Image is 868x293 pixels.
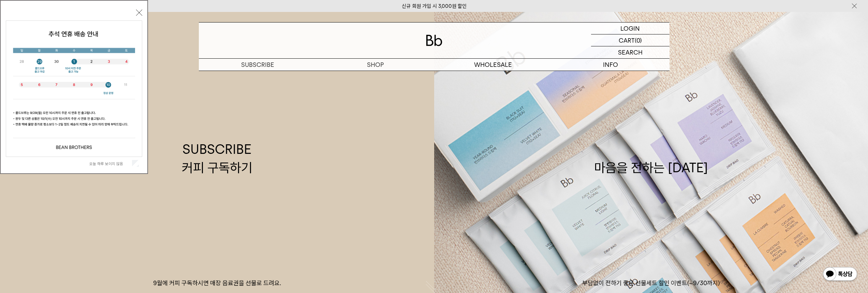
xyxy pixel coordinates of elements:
[618,46,643,58] p: SEARCH
[402,3,467,9] a: 신규 회원 가입 시 3,000원 할인
[620,23,640,34] p: LOGIN
[552,59,670,71] p: INFO
[434,59,552,71] p: WHOLESALE
[619,34,635,46] p: CART
[635,34,642,46] p: (0)
[822,266,858,283] img: 카카오톡 채널 1:1 채팅 버튼
[6,21,142,157] img: 5e4d662c6b1424087153c0055ceb1a13_140731.jpg
[591,34,670,46] a: CART (0)
[182,140,252,176] div: SUBSCRIBE 커피 구독하기
[426,35,442,46] img: 로고
[594,140,708,176] div: 마음을 전하는 [DATE]
[591,23,670,34] a: LOGIN
[317,59,434,71] a: SHOP
[136,10,142,16] button: 닫기
[199,59,317,71] a: SUBSCRIBE
[89,161,131,166] label: 오늘 하루 보이지 않음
